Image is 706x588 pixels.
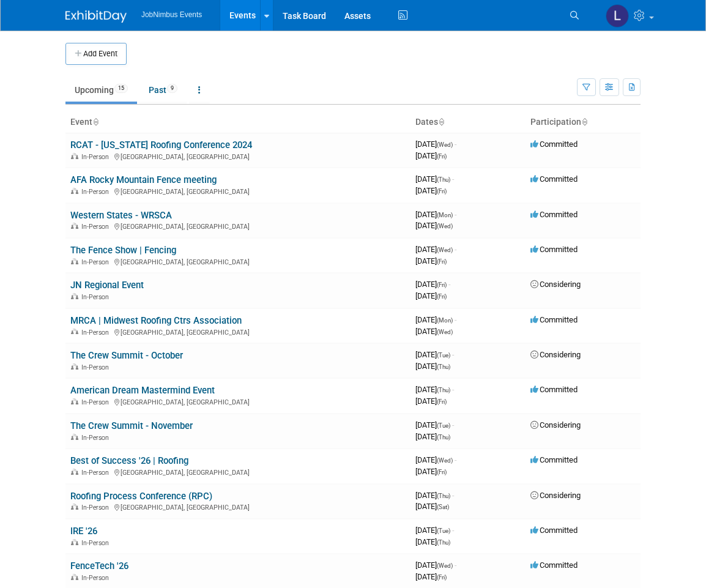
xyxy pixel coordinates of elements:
span: Considering [530,420,581,430]
span: [DATE] [415,221,453,230]
div: [GEOGRAPHIC_DATA], [GEOGRAPHIC_DATA] [70,502,406,512]
span: (Wed) [437,329,453,335]
span: [DATE] [415,291,447,300]
span: (Thu) [437,539,450,546]
span: (Fri) [437,188,447,195]
span: In-Person [81,258,113,266]
img: In-Person Event [71,188,78,194]
div: [GEOGRAPHIC_DATA], [GEOGRAPHIC_DATA] [70,256,406,266]
span: - [452,385,454,394]
span: [DATE] [415,572,447,581]
span: In-Person [81,574,113,582]
span: (Wed) [437,457,453,464]
span: - [455,455,456,464]
a: Sort by Participation Type [581,117,587,127]
span: (Thu) [437,387,450,393]
img: In-Person Event [71,153,78,159]
span: (Thu) [437,493,450,499]
span: (Wed) [437,247,453,253]
span: [DATE] [415,174,454,184]
span: - [452,174,454,184]
img: Laly Matos [606,4,629,28]
span: Committed [530,140,578,149]
span: Committed [530,455,578,464]
span: - [452,420,454,430]
img: In-Person Event [71,574,78,580]
span: [DATE] [415,350,454,359]
span: - [448,280,450,289]
span: In-Person [81,329,113,337]
span: (Fri) [437,398,447,405]
span: Committed [530,174,578,184]
span: (Thu) [437,434,450,441]
span: [DATE] [415,280,450,289]
span: In-Person [81,398,113,406]
span: [DATE] [415,256,447,266]
span: (Tue) [437,352,450,359]
span: Considering [530,491,581,500]
span: [DATE] [415,502,449,511]
a: American Dream Mastermind Event [70,385,215,396]
span: [DATE] [415,210,456,219]
span: [DATE] [415,526,454,535]
span: (Thu) [437,176,450,183]
span: (Sat) [437,504,449,510]
span: In-Person [81,363,113,371]
span: [DATE] [415,186,447,195]
a: JN Regional Event [70,280,144,291]
span: (Thu) [437,363,450,370]
span: [DATE] [415,491,454,500]
div: [GEOGRAPHIC_DATA], [GEOGRAPHIC_DATA] [70,327,406,337]
img: ExhibitDay [65,10,127,23]
a: AFA Rocky Mountain Fence meeting [70,174,217,185]
a: The Fence Show | Fencing [70,245,176,256]
span: Committed [530,526,578,535]
span: (Tue) [437,422,450,429]
div: [GEOGRAPHIC_DATA], [GEOGRAPHIC_DATA] [70,396,406,406]
span: - [452,491,454,500]
span: In-Person [81,223,113,231]
span: [DATE] [415,396,447,406]
span: - [452,350,454,359]
span: - [452,526,454,535]
a: Best of Success '26 | Roofing [70,455,188,466]
span: (Wed) [437,223,453,229]
a: Sort by Event Name [92,117,98,127]
img: In-Person Event [71,398,78,404]
span: [DATE] [415,385,454,394]
span: (Mon) [437,317,453,324]
span: [DATE] [415,245,456,254]
span: Committed [530,315,578,324]
span: [DATE] [415,432,450,441]
a: MRCA | Midwest Roofing Ctrs Association [70,315,242,326]
span: JobNimbus Events [141,10,202,19]
img: In-Person Event [71,223,78,229]
span: (Wed) [437,562,453,569]
span: [DATE] [415,455,456,464]
span: (Fri) [437,153,447,160]
span: (Fri) [437,574,447,581]
a: Sort by Start Date [438,117,444,127]
span: In-Person [81,293,113,301]
span: Committed [530,210,578,219]
a: IRE '26 [70,526,97,537]
span: - [455,245,456,254]
span: Committed [530,385,578,394]
span: Committed [530,245,578,254]
span: [DATE] [415,537,450,546]
div: [GEOGRAPHIC_DATA], [GEOGRAPHIC_DATA] [70,186,406,196]
span: - [455,560,456,570]
span: Considering [530,280,581,289]
span: In-Person [81,469,113,477]
img: In-Person Event [71,434,78,440]
span: (Mon) [437,212,453,218]
span: In-Person [81,188,113,196]
span: [DATE] [415,467,447,476]
span: [DATE] [415,151,447,160]
span: In-Person [81,434,113,442]
a: Western States - WRSCA [70,210,172,221]
a: RCAT - [US_STATE] Roofing Conference 2024 [70,140,252,151]
span: In-Person [81,539,113,547]
span: Committed [530,560,578,570]
span: [DATE] [415,327,453,336]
